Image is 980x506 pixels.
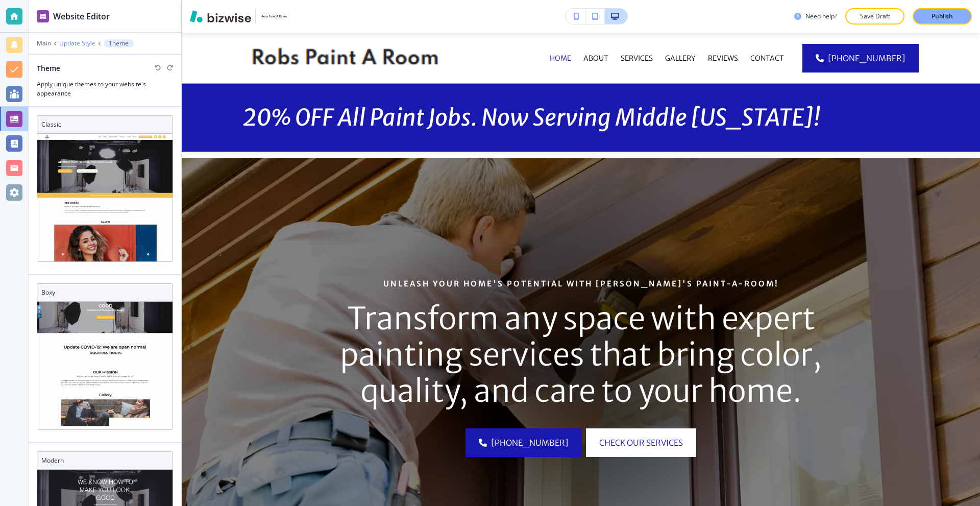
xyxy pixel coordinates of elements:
h3: Need help? [805,12,837,21]
p: REVIEWS [708,53,738,63]
button: Main [37,40,51,47]
a: [PHONE_NUMBER] [465,428,582,457]
p: 20% OFF All Paint Jobs. Now Serving Middle [US_STATE]! [243,104,919,131]
a: [PHONE_NUMBER] [802,44,919,73]
button: Update Style [59,40,95,47]
p: Save Draft [859,12,891,21]
p: GALLERY [665,53,696,63]
p: SERVICES [621,53,653,63]
h2: Website Editor [53,10,110,22]
p: Unleash Your Home's Potential with [PERSON_NAME]'s Paint-a-Room! [301,278,861,290]
div: BoxyBoxy [37,283,173,430]
button: check our services [586,428,696,457]
p: HOME [550,53,571,63]
p: Transform any space with expert painting services that bring color, quality, and care to your home. [301,300,861,409]
h2: Theme [37,63,60,74]
h3: Modern [41,456,168,465]
img: Your Logo [260,14,288,18]
button: Save Draft [845,8,904,25]
img: editor icon [37,10,49,22]
button: Theme [104,39,134,47]
p: CONTACT [750,53,784,63]
span: check our services [599,437,683,449]
span: [PHONE_NUMBER] [491,437,569,449]
h3: Classic [41,120,168,129]
p: ABOUT [583,53,608,63]
div: ClassicClassic [37,115,173,262]
img: Bizwise Logo [190,10,251,22]
p: Publish [932,12,953,21]
h3: Boxy [41,288,168,297]
span: [PHONE_NUMBER] [828,52,905,64]
button: Publish [913,8,972,25]
h3: Apply unique themes to your website's appearance [37,80,173,98]
img: Rob's Paint a Room [243,36,447,79]
p: Theme [109,40,129,47]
